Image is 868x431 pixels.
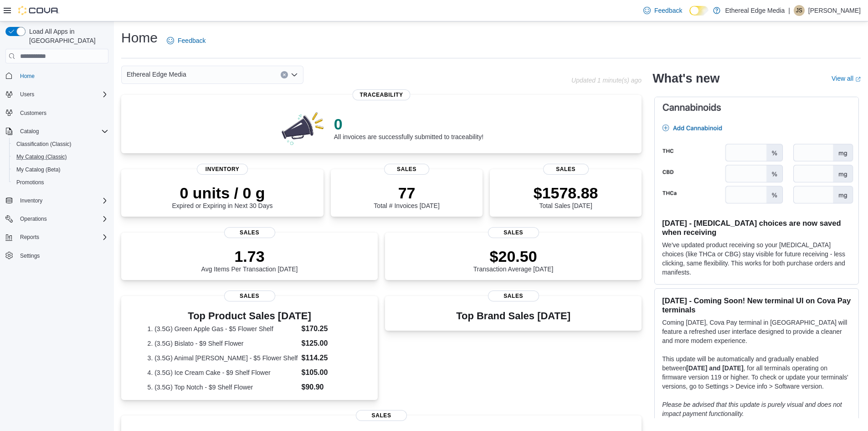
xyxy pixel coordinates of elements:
[16,195,46,206] button: Inventory
[543,164,589,175] span: Sales
[855,77,861,82] svg: External link
[16,89,38,100] button: Users
[662,296,851,314] h3: [DATE] - Coming Soon! New terminal UI on Cova Pay terminals
[16,153,67,161] span: My Catalog (Classic)
[20,109,46,117] span: Customers
[473,247,554,273] div: Transaction Average [DATE]
[13,177,48,188] a: Promotions
[121,29,158,47] h1: Home
[384,164,430,175] span: Sales
[281,71,288,78] button: Clear input
[201,247,298,265] p: 1.73
[16,213,51,224] button: Operations
[9,151,112,163] button: My Catalog (Classic)
[197,164,248,175] span: Inventory
[148,383,298,392] dt: 5. (3.5G) Top Notch - $9 Shelf Flower
[5,65,108,286] nav: Complex example
[13,151,108,162] span: My Catalog (Classic)
[9,138,112,151] button: Classification (Classic)
[832,75,861,82] a: View allExternal link
[788,5,790,16] p: |
[640,1,686,20] a: Feedback
[662,318,851,345] p: Coming [DATE], Cova Pay terminal in [GEOGRAPHIC_DATA] will feature a refreshed user interface des...
[201,247,298,273] div: Avg Items Per Transaction [DATE]
[13,164,64,175] a: My Catalog (Beta)
[16,107,108,119] span: Customers
[652,71,719,86] h2: What's new
[148,353,298,363] dt: 3. (3.5G) Animal [PERSON_NAME] - $5 Flower Shelf
[9,176,112,189] button: Promotions
[16,213,108,224] span: Operations
[301,338,351,349] dd: $125.00
[2,88,112,101] button: Users
[148,311,352,322] h3: Top Product Sales [DATE]
[20,91,34,98] span: Users
[148,368,298,377] dt: 4. (3.5G) Ice Cream Cake - $9 Shelf Flower
[20,128,39,135] span: Catalog
[148,339,298,348] dt: 2. (3.5G) Bislato - $9 Shelf Flower
[172,184,273,209] div: Expired or Expiring in Next 30 Days
[686,364,743,372] strong: [DATE] and [DATE]
[20,234,39,241] span: Reports
[172,184,273,202] p: 0 units / 0 g
[127,69,186,80] span: Ethereal Edge Media
[163,31,209,50] a: Feedback
[18,6,59,15] img: Cova
[301,367,351,378] dd: $105.00
[374,184,439,202] p: 77
[488,227,539,238] span: Sales
[334,115,483,140] div: All invoices are successfully submitted to traceability!
[2,106,112,119] button: Customers
[488,291,539,301] span: Sales
[13,139,75,150] a: Classification (Classic)
[9,163,112,176] button: My Catalog (Beta)
[16,232,43,243] button: Reports
[356,410,407,421] span: Sales
[279,109,327,146] img: 0
[16,250,108,261] span: Settings
[20,73,35,80] span: Home
[16,179,44,186] span: Promotions
[16,195,108,206] span: Inventory
[2,194,112,207] button: Inventory
[374,184,439,209] div: Total # Invoices [DATE]
[20,215,47,223] span: Operations
[534,184,598,209] div: Total Sales [DATE]
[301,382,351,393] dd: $90.90
[2,69,112,82] button: Home
[16,108,50,119] a: Customers
[20,197,42,204] span: Inventory
[13,177,108,188] span: Promotions
[148,324,298,333] dt: 1. (3.5G) Green Apple Gas - $5 Flower Shelf
[16,126,42,137] button: Catalog
[662,240,851,277] p: We've updated product receiving so your [MEDICAL_DATA] choices (like THCa or CBG) stay visible fo...
[16,70,108,81] span: Home
[16,140,72,148] span: Classification (Classic)
[334,115,483,133] p: 0
[20,252,40,260] span: Settings
[13,151,71,162] a: My Catalog (Classic)
[2,249,112,262] button: Settings
[808,5,861,16] p: [PERSON_NAME]
[794,5,805,16] div: Justin Steinert
[725,5,785,16] p: Ethereal Edge Media
[13,139,108,150] span: Classification (Classic)
[689,6,709,16] input: Dark Mode
[301,353,351,363] dd: $114.25
[16,89,108,100] span: Users
[456,311,570,322] h3: Top Brand Sales [DATE]
[662,218,851,237] h3: [DATE] - [MEDICAL_DATA] choices are now saved when receiving
[473,247,554,265] p: $20.50
[662,401,842,417] em: Please be advised that this update is purely visual and does not impact payment functionality.
[224,227,275,238] span: Sales
[16,232,108,243] span: Reports
[178,36,205,45] span: Feedback
[13,164,108,175] span: My Catalog (Beta)
[224,291,275,301] span: Sales
[2,213,112,225] button: Operations
[16,250,43,261] a: Settings
[796,5,802,16] span: JS
[16,166,61,173] span: My Catalog (Beta)
[353,89,411,100] span: Traceability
